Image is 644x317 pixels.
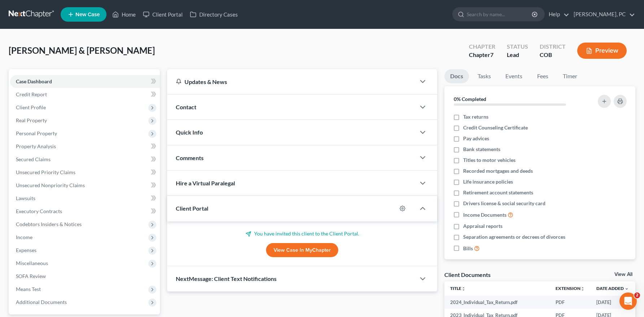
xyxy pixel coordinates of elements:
[16,286,41,292] span: Means Test
[591,296,635,309] td: [DATE]
[176,154,204,161] span: Comments
[463,245,473,252] span: Bills
[531,69,554,83] a: Fees
[16,208,62,214] span: Executory Contracts
[469,51,495,59] div: Chapter
[176,205,208,212] span: Client Portal
[186,8,241,21] a: Directory Cases
[467,8,533,21] input: Search by name...
[10,270,160,283] a: SOFA Review
[550,296,591,309] td: PDF
[16,117,47,123] span: Real Property
[9,45,155,56] span: [PERSON_NAME] & [PERSON_NAME]
[463,233,565,241] span: Separation agreements or decrees of divorces
[625,287,629,291] i: expand_more
[176,104,196,110] span: Contact
[10,192,160,205] a: Lawsuits
[16,156,51,162] span: Secured Claims
[266,243,338,257] a: View Case in MyChapter
[10,88,160,101] a: Credit Report
[540,43,566,51] div: District
[463,211,506,219] span: Income Documents
[570,8,635,21] a: [PERSON_NAME], PC
[463,146,500,153] span: Bank statements
[444,271,491,278] div: Client Documents
[16,169,75,175] span: Unsecured Priority Claims
[16,247,36,253] span: Expenses
[10,205,160,218] a: Executory Contracts
[469,43,495,51] div: Chapter
[16,195,35,201] span: Lawsuits
[500,69,528,83] a: Events
[10,75,160,88] a: Case Dashboard
[507,43,528,51] div: Status
[10,140,160,153] a: Property Analysis
[16,130,57,136] span: Personal Property
[490,51,493,58] span: 7
[10,179,160,192] a: Unsecured Nonpriority Claims
[450,286,466,291] a: Titleunfold_more
[472,69,497,83] a: Tasks
[16,91,47,97] span: Credit Report
[463,113,488,120] span: Tax returns
[454,96,486,102] strong: 0% Completed
[463,167,533,175] span: Recorded mortgages and deeds
[16,221,82,227] span: Codebtors Insiders & Notices
[444,69,469,83] a: Docs
[139,8,186,21] a: Client Portal
[540,51,566,59] div: COB
[16,234,32,240] span: Income
[463,223,502,230] span: Appraisal reports
[10,153,160,166] a: Secured Claims
[16,260,48,266] span: Miscellaneous
[634,292,640,298] span: 2
[463,178,513,185] span: Life insurance policies
[444,296,550,309] td: 2024_Individual_Tax_Return.pdf
[463,135,489,142] span: Pay advices
[463,200,545,207] span: Drivers license & social security card
[176,230,428,237] p: You have invited this client to the Client Portal.
[557,69,583,83] a: Timer
[461,287,466,291] i: unfold_more
[545,8,569,21] a: Help
[580,287,585,291] i: unfold_more
[507,51,528,59] div: Lead
[75,12,100,17] span: New Case
[16,104,46,110] span: Client Profile
[463,189,533,196] span: Retirement account statements
[16,143,56,149] span: Property Analysis
[16,78,52,84] span: Case Dashboard
[16,182,85,188] span: Unsecured Nonpriority Claims
[176,275,277,282] span: NextMessage: Client Text Notifications
[463,157,515,164] span: Titles to motor vehicles
[109,8,139,21] a: Home
[619,292,637,310] iframe: Intercom live chat
[556,286,585,291] a: Extensionunfold_more
[577,43,627,59] button: Preview
[614,272,632,277] a: View All
[596,286,629,291] a: Date Added expand_more
[176,129,203,136] span: Quick Info
[176,180,235,186] span: Hire a Virtual Paralegal
[16,273,46,279] span: SOFA Review
[463,124,528,131] span: Credit Counseling Certificate
[16,299,67,305] span: Additional Documents
[10,166,160,179] a: Unsecured Priority Claims
[176,78,407,85] div: Updates & News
